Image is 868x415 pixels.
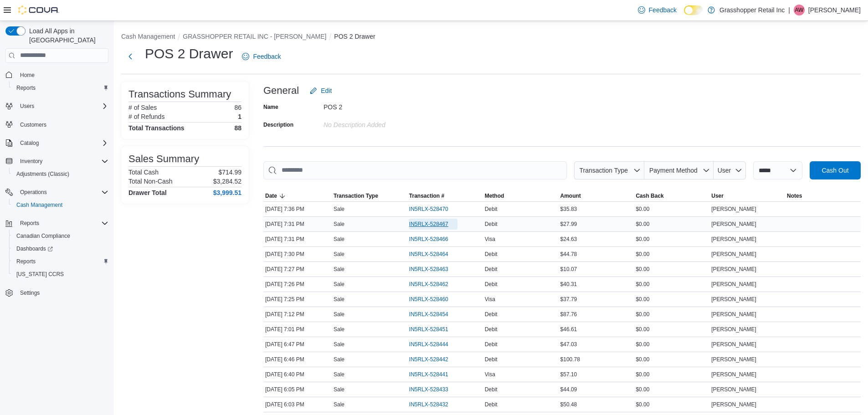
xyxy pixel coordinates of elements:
span: Reports [13,82,108,93]
p: Grasshopper Retail Inc [719,5,785,15]
span: Debit [485,251,498,258]
button: Notes [785,190,861,201]
span: Cash Back [636,192,663,200]
span: Home [20,72,35,79]
span: Inventory [20,158,42,165]
div: $0.00 [634,324,709,335]
span: IN5RLX-528460 [409,296,448,303]
span: Customers [20,121,46,128]
button: IN5RLX-528463 [409,264,457,275]
span: [PERSON_NAME] [711,220,756,228]
button: IN5RLX-528432 [409,399,457,410]
span: [US_STATE] CCRS [16,271,64,278]
button: Cash Management [9,199,112,211]
span: Debit [485,281,498,288]
span: [PERSON_NAME] [711,236,756,243]
button: User [709,190,785,201]
button: POS 2 Drawer [334,33,375,40]
span: Settings [16,287,108,298]
p: Sale [334,371,344,378]
button: Date [263,190,332,201]
h4: Total Transactions [128,124,185,132]
span: IN5RLX-528451 [409,326,448,333]
a: Feedback [238,47,284,66]
span: Reports [20,220,39,227]
input: Dark Mode [684,5,703,15]
button: Users [16,101,38,112]
a: Adjustments (Classic) [13,169,73,179]
button: IN5RLX-528441 [409,369,457,380]
button: Cash Back [634,190,709,201]
span: Operations [16,187,108,198]
a: Canadian Compliance [13,231,74,241]
div: [DATE] 6:46 PM [263,354,332,365]
button: Transaction # [407,190,483,201]
p: Sale [334,356,344,363]
h3: Transactions Summary [128,89,231,100]
span: IN5RLX-528470 [409,205,448,213]
p: Sale [334,220,344,228]
div: [DATE] 6:05 PM [263,384,332,395]
span: $47.03 [560,341,577,348]
span: $100.78 [560,356,580,363]
div: $0.00 [634,264,709,275]
button: [US_STATE] CCRS [9,268,112,281]
p: Sale [334,386,344,393]
p: Sale [334,296,344,303]
span: $50.48 [560,401,577,408]
p: Sale [334,236,344,243]
span: [PERSON_NAME] [711,205,756,213]
button: Users [2,100,112,113]
a: Reports [13,256,39,267]
button: Next [121,47,139,66]
p: Sale [334,341,344,348]
h6: Total Cash [128,169,159,176]
div: $0.00 [634,384,709,395]
span: Edit [321,86,332,95]
p: Sale [334,401,344,408]
div: $0.00 [634,339,709,350]
span: $10.07 [560,266,577,273]
button: Reports [16,218,43,229]
span: Transaction Type [579,167,628,174]
span: IN5RLX-528464 [409,251,448,258]
button: Inventory [2,155,112,168]
h4: $3,999.51 [213,189,241,196]
span: Debit [485,205,498,213]
span: IN5RLX-528432 [409,401,448,408]
button: Adjustments (Classic) [9,168,112,180]
div: $0.00 [634,204,709,215]
button: Customers [2,118,112,131]
div: [DATE] 7:26 PM [263,279,332,290]
span: Adjustments (Classic) [13,169,108,179]
h3: General [263,85,299,96]
span: Debit [485,266,498,273]
span: Users [16,101,108,112]
span: Method [485,192,504,200]
span: IN5RLX-528467 [409,220,448,228]
span: IN5RLX-528441 [409,371,448,378]
span: Debit [485,326,498,333]
span: $44.09 [560,386,577,393]
div: [DATE] 7:12 PM [263,309,332,320]
span: $27.99 [560,220,577,228]
nav: Complex example [5,65,108,323]
div: POS 2 [324,100,446,111]
span: User [718,167,731,174]
span: IN5RLX-528442 [409,356,448,363]
span: [PERSON_NAME] [711,386,756,393]
span: [PERSON_NAME] [711,341,756,348]
span: Cash Out [822,166,848,175]
span: Reports [16,84,36,92]
div: [DATE] 6:40 PM [263,369,332,380]
span: [PERSON_NAME] [711,296,756,303]
span: IN5RLX-528454 [409,311,448,318]
p: Sale [334,311,344,318]
div: $0.00 [634,369,709,380]
label: Description [263,121,293,128]
button: Settings [2,286,112,299]
button: IN5RLX-528462 [409,279,457,290]
span: Visa [485,371,495,378]
span: Debit [485,356,498,363]
button: User [714,161,746,179]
